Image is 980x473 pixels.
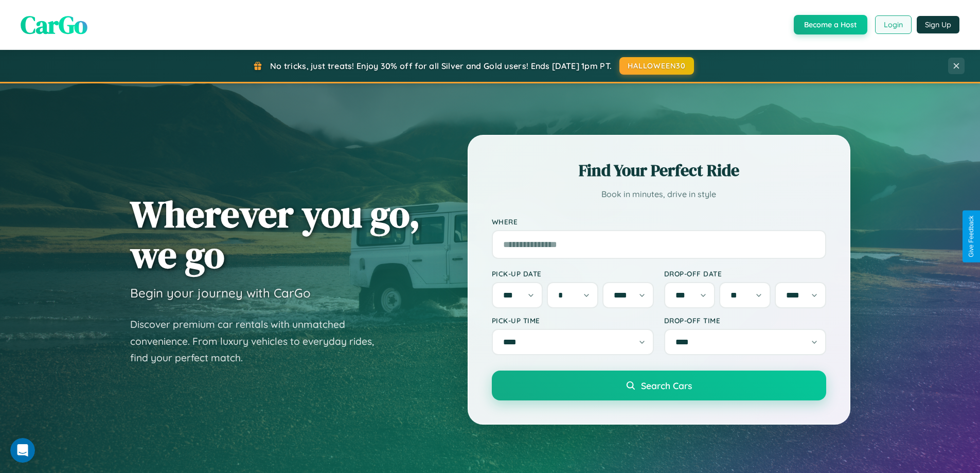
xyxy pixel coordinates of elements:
[21,8,87,42] span: CarGo
[492,371,826,400] button: Search Cars
[492,316,654,325] label: Pick-up Time
[619,57,694,75] button: HALLOWEEN30
[130,316,387,366] p: Discover premium car rentals with unmatched convenience. From luxury vehicles to everyday rides, ...
[968,216,975,257] div: Give Feedback
[875,15,912,34] button: Login
[492,217,826,226] label: Where
[270,61,612,71] span: No tricks, just treats! Enjoy 30% off for all Silver and Gold users! Ends [DATE] 1pm PT.
[492,269,654,278] label: Pick-up Date
[10,438,35,463] iframe: Intercom live chat
[492,187,826,202] p: Book in minutes, drive in style
[664,269,826,278] label: Drop-off Date
[794,15,867,34] button: Become a Host
[664,316,826,325] label: Drop-off Time
[130,194,420,275] h1: Wherever you go, we go
[641,380,692,391] span: Search Cars
[130,285,311,301] h3: Begin your journey with CarGo
[492,159,826,182] h2: Find Your Perfect Ride
[917,16,959,33] button: Sign Up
